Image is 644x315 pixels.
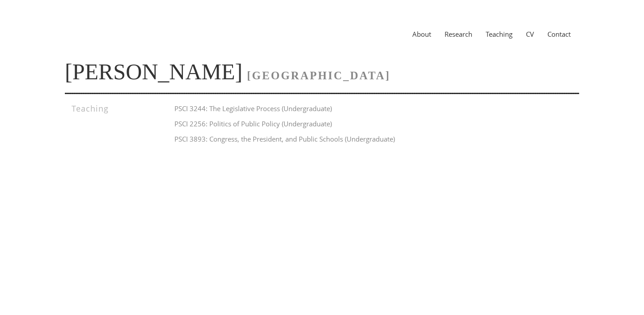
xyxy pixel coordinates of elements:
a: Contact [541,30,577,39]
a: CV [519,30,541,39]
a: About [406,30,438,39]
h4: PSCI 2256: Politics of Public Policy (Undergraduate) [174,118,560,129]
a: [PERSON_NAME] [65,59,242,84]
a: Research [438,30,479,39]
a: Teaching [479,30,519,39]
h4: PSCI 3244: The Legislative Process (Undergraduate) [174,103,560,114]
span: [GEOGRAPHIC_DATA] [247,69,390,82]
h4: PSCI 3893: Congress, the President, and Public Schools (Undergraduate) [174,134,560,144]
h3: Teaching [72,103,149,114]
